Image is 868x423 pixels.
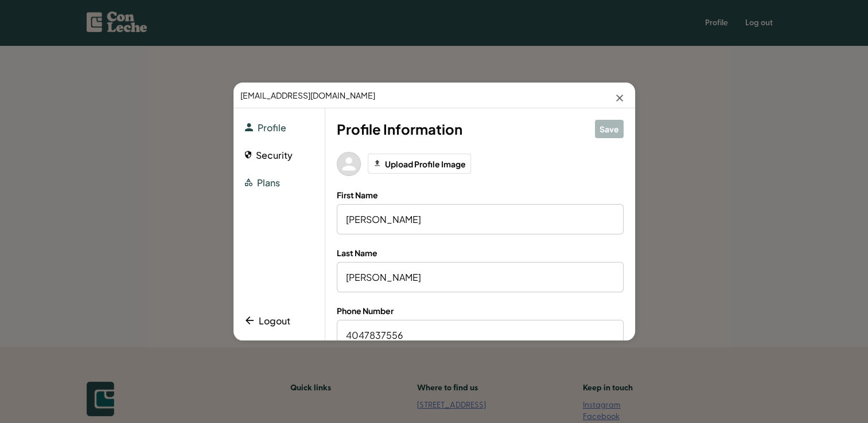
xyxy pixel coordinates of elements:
[240,89,375,101] div: [EMAIL_ADDRESS][DOMAIN_NAME]
[337,204,624,234] input: First Name
[337,246,624,260] label: Last Name
[245,120,286,136] button: Profile
[368,154,471,174] button: Upload Profile Image
[337,188,624,202] label: First Name
[245,147,293,163] button: Security
[595,120,624,138] button: Save
[337,120,462,138] h2: Profile Information
[245,175,280,191] button: Plans
[337,320,624,350] input: Phone Number
[337,304,624,318] label: Phone Number
[337,262,624,292] input: Last Name
[245,313,290,329] button: Logout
